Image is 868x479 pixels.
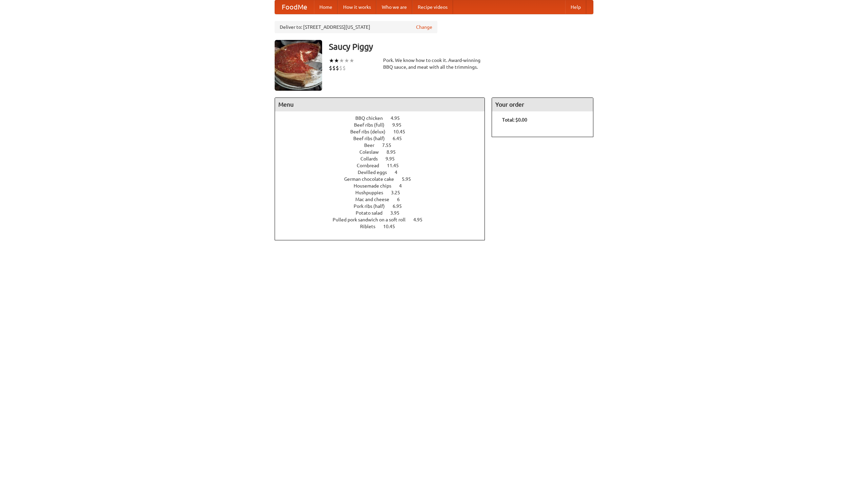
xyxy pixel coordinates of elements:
b: Total: $0.00 [502,117,527,123]
a: Beef ribs (half) 6.45 [353,136,414,141]
li: ★ [339,57,344,64]
span: Potato salad [356,210,389,216]
li: $ [336,64,339,72]
h4: Menu [275,98,485,111]
span: 6.95 [393,203,409,209]
li: ★ [334,57,339,64]
span: Coleslaw [359,149,386,155]
span: Hushpuppies [355,190,390,195]
a: Potato salad 3.95 [356,210,412,216]
span: 10.45 [383,224,402,229]
span: 4.95 [391,115,407,121]
a: Pork ribs (half) 6.95 [354,203,414,209]
span: 4 [395,170,404,175]
span: 8.95 [387,149,402,155]
div: Pork. We know how to cook it. Award-winning BBQ sauce, and meat with all the trimmings. [383,57,485,70]
a: Mac and cheese 6 [355,197,412,202]
a: FoodMe [275,0,314,14]
a: Who we are [376,0,412,14]
a: Housemade chips 4 [354,183,414,189]
h3: Saucy Piggy [329,40,593,53]
span: 9.95 [386,156,401,161]
li: $ [339,64,342,72]
h4: Your order [492,98,593,111]
span: Pulled pork sandwich on a soft roll [333,217,412,222]
a: Beef ribs (full) 9.95 [354,122,414,128]
li: $ [342,64,346,72]
li: ★ [344,57,349,64]
span: 4 [399,183,409,189]
a: Beer 7.55 [364,143,404,148]
a: Help [565,0,586,14]
a: How it works [338,0,376,14]
span: 6.45 [393,136,409,141]
span: Devilled eggs [358,170,394,175]
span: Collards [360,156,384,161]
a: Devilled eggs 4 [358,170,410,175]
a: Hushpuppies 3.25 [355,190,413,195]
a: Pulled pork sandwich on a soft roll 4.95 [333,217,435,222]
span: 3.95 [390,210,406,216]
img: angular.jpg [275,40,322,91]
li: ★ [349,57,354,64]
span: Mac and cheese [355,197,396,202]
a: Riblets 10.45 [360,224,408,229]
span: Beer [364,143,381,148]
span: Beef ribs (delux) [350,129,392,134]
a: BBQ chicken 4.95 [355,115,412,121]
span: 9.95 [392,122,408,128]
span: Housemade chips [354,183,398,189]
li: $ [329,64,332,72]
span: 6 [397,197,407,202]
a: Beef ribs (delux) 10.45 [350,129,418,134]
span: Cornbread [357,163,386,168]
li: ★ [329,57,334,64]
span: BBQ chicken [355,115,390,121]
span: 11.45 [387,163,406,168]
div: Deliver to: [STREET_ADDRESS][US_STATE] [275,21,437,33]
li: $ [332,64,336,72]
span: German chocolate cake [344,176,401,182]
a: Change [416,24,432,30]
a: Coleslaw 8.95 [359,149,408,155]
span: 7.55 [382,143,398,148]
a: Collards 9.95 [360,156,407,161]
span: 4.95 [413,217,429,222]
span: 3.25 [391,190,407,195]
span: 5.95 [402,176,418,182]
span: Beef ribs (full) [354,122,391,128]
span: Riblets [360,224,382,229]
a: Cornbread 11.45 [357,163,411,168]
span: Pork ribs (half) [354,203,392,209]
span: Beef ribs (half) [353,136,392,141]
a: Recipe videos [412,0,453,14]
span: 10.45 [393,129,412,134]
a: German chocolate cake 5.95 [344,176,423,182]
a: Home [314,0,338,14]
